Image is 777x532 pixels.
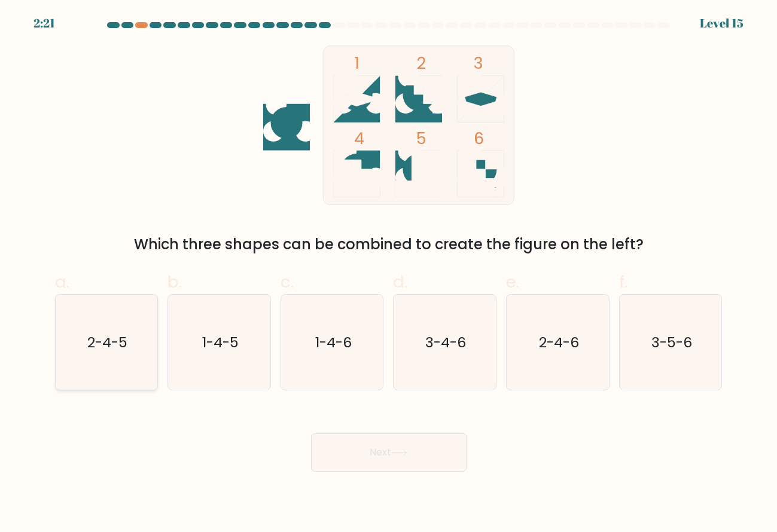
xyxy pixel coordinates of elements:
[55,270,69,293] span: a.
[311,433,467,472] button: Next
[315,332,351,352] text: 1-4-6
[539,332,579,352] text: 2-4-6
[619,270,627,293] span: f.
[87,332,127,352] text: 2-4-5
[425,332,466,352] text: 3-4-6
[33,14,55,32] div: 2:21
[474,51,483,75] tspan: 3
[354,127,364,150] tspan: 4
[416,51,426,75] tspan: 2
[167,270,182,293] span: b.
[354,51,359,75] tspan: 1
[281,270,294,293] span: c.
[393,270,407,293] span: d.
[202,332,239,352] text: 1-4-5
[651,332,692,352] text: 3-5-6
[474,127,484,150] tspan: 6
[416,127,426,150] tspan: 5
[62,234,715,255] div: Which three shapes can be combined to create the figure on the left?
[700,14,744,32] div: Level 15
[506,270,519,293] span: e.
